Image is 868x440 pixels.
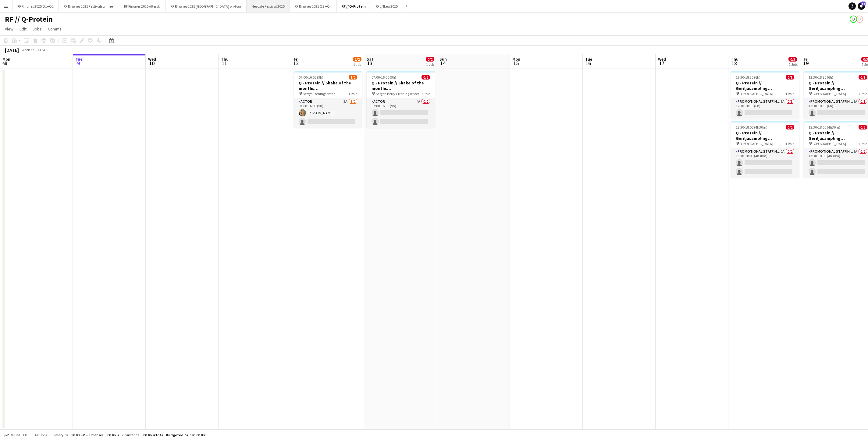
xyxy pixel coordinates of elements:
span: Wed [658,56,666,62]
span: 1 Role [785,141,794,146]
button: RF Ringnes 2025 Q1+Q2 [12,0,59,12]
button: Nescafé Festival 2025 [247,0,290,12]
span: Fri [804,56,809,62]
app-job-card: 13:30-18:00 (4h30m)0/2Q - Protein // Geriljasampling [GEOGRAPHIC_DATA] [GEOGRAPHIC_DATA]1 RolePro... [731,121,799,178]
span: 59 [861,2,866,5]
span: 11 [220,60,229,67]
span: Budgeted [10,433,27,437]
span: 10 [147,60,156,67]
button: Budgeted [3,432,28,438]
span: Thu [731,56,738,62]
a: View [2,25,16,33]
span: Mon [512,56,520,62]
span: [GEOGRAPHIC_DATA] [813,141,846,146]
span: Wed [148,56,156,62]
span: Mon [2,56,10,62]
h1: RF // Q-Protein [5,15,53,24]
span: Sat [367,56,373,62]
span: 1 Role [785,91,794,96]
button: RF // Ikea 2025 [371,0,403,12]
div: 1 Job [353,62,361,67]
span: 13:30-18:00 (4h30m) [809,125,840,130]
span: 0/2 [859,125,867,130]
span: 1 Role [421,91,430,96]
span: [GEOGRAPHIC_DATA] [740,141,773,146]
span: 19 [803,60,809,67]
span: 1/2 [353,57,361,62]
span: Sun [439,56,447,62]
span: All jobs [34,433,48,437]
div: 2 Jobs [789,62,798,67]
app-card-role: Promotional Staffing (Brand Ambassadors)1A0/112:30-18:30 (6h) [731,98,799,119]
h3: Q - Protein // Shake of the months ([GEOGRAPHIC_DATA]) [294,80,362,91]
button: RF Ringnes 2025 Festivalsommer [59,0,119,12]
h3: Q - Protein // Geriljasampling [GEOGRAPHIC_DATA] [731,80,799,91]
div: Salary 52 590.00 KR + Expenses 0.00 KR + Subsistence 0.00 KR = [53,433,205,437]
span: 8 [2,60,10,67]
button: RF // Q-Protein [337,0,371,12]
span: Total Budgeted 52 590.00 KR [155,433,205,437]
span: 0/2 [422,75,430,80]
app-user-avatar: Wilmer Borgnes [856,16,863,23]
span: 1 Role [858,91,867,96]
span: 0/3 [788,57,797,62]
span: 0/2 [426,57,434,62]
span: Comms [48,26,62,32]
span: 0/2 [786,125,794,130]
app-job-card: 07:00-16:00 (9h)0/2Q - Protein // Shake of the months ([GEOGRAPHIC_DATA]) Bergen Berrys Treningse... [367,71,435,128]
span: [GEOGRAPHIC_DATA] [740,91,773,96]
span: [GEOGRAPHIC_DATA] [813,91,846,96]
span: 12:30-18:30 (6h) [809,75,833,80]
span: Tue [585,56,592,62]
span: 0/1 [786,75,794,80]
span: Bergen Berrys Treningsenter [375,91,419,96]
span: Jobs [33,26,42,32]
app-card-role: Promotional Staffing (Brand Ambassadors)2A0/213:30-18:00 (4h30m) [731,148,799,178]
span: 9 [74,60,83,67]
span: 1 Role [858,141,867,146]
span: Tue [75,56,83,62]
span: 18 [730,60,738,67]
span: 14 [439,60,447,67]
span: Thu [221,56,229,62]
div: CEST [38,48,46,52]
button: RF Ringnes 2025 Q3 +Q4 [290,0,337,12]
span: Fri [294,56,299,62]
span: Berrys Treningsenter [303,91,335,96]
app-card-role: Actor3A1/207:00-16:00 (9h)[PERSON_NAME] [294,98,362,128]
span: 13:30-18:00 (4h30m) [736,125,767,130]
app-job-card: 12:30-18:30 (6h)0/1Q - Protein // Geriljasampling [GEOGRAPHIC_DATA] [GEOGRAPHIC_DATA]1 RolePromot... [731,71,799,119]
span: 12 [293,60,299,67]
div: 1 Job [426,62,434,67]
span: 17 [657,60,666,67]
span: 07:00-16:00 (9h) [372,75,396,80]
app-user-avatar: Wilmer Borgnes [850,16,857,23]
a: Jobs [30,25,44,33]
span: View [5,26,13,32]
a: 59 [858,2,865,10]
button: RF Ringnes 2025 Afterski [119,0,166,12]
app-job-card: 07:00-16:00 (9h)1/2Q - Protein // Shake of the months ([GEOGRAPHIC_DATA]) Berrys Treningsenter1 R... [294,71,362,128]
a: Edit [17,25,29,33]
h3: Q - Protein // Shake of the months ([GEOGRAPHIC_DATA]) [367,80,435,91]
span: 12:30-18:30 (6h) [736,75,760,80]
span: 1/2 [349,75,357,80]
span: Week 37 [20,48,35,52]
span: 1 Role [348,91,357,96]
span: 13 [366,60,373,67]
span: 16 [584,60,592,67]
h3: Q - Protein // Geriljasampling [GEOGRAPHIC_DATA] [731,130,799,141]
span: 15 [511,60,520,67]
a: Comms [45,25,64,33]
div: [DATE] [5,47,19,53]
span: Edit [20,26,27,32]
button: RF Ringnes 2025 [GEOGRAPHIC_DATA] on-tour [166,0,247,12]
span: 0/1 [859,75,867,80]
app-card-role: Actor4A0/207:00-16:00 (9h) [367,98,435,128]
span: 07:00-16:00 (9h) [299,75,323,80]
